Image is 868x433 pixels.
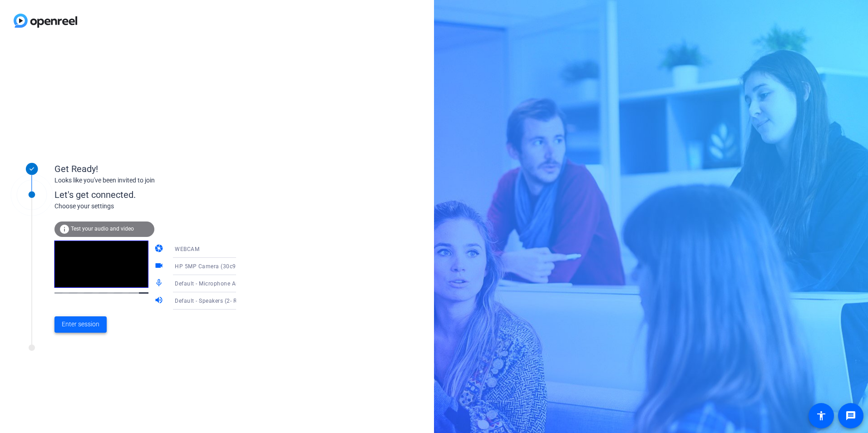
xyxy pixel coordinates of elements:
mat-icon: accessibility [816,410,827,421]
mat-icon: camera [154,244,165,255]
div: Get Ready! [54,162,236,176]
button: Enter session [54,316,107,333]
div: Choose your settings [54,202,255,211]
mat-icon: videocam [154,261,165,272]
span: WEBCAM [175,246,199,252]
span: Default - Microphone Array (2- Intel® Smart Sound Technology for Digital Microphones) [175,280,407,287]
div: Looks like you've been invited to join [54,176,236,185]
mat-icon: message [845,410,856,421]
mat-icon: volume_up [154,295,165,306]
mat-icon: info [59,224,70,235]
span: Default - Speakers (2- Realtek(R) Audio) [175,297,279,304]
mat-icon: mic_none [154,278,165,289]
span: HP 5MP Camera (30c9:0040) [175,262,253,270]
span: Test your audio and video [71,226,134,232]
span: Enter session [62,320,99,329]
div: Let's get connected. [54,188,255,202]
